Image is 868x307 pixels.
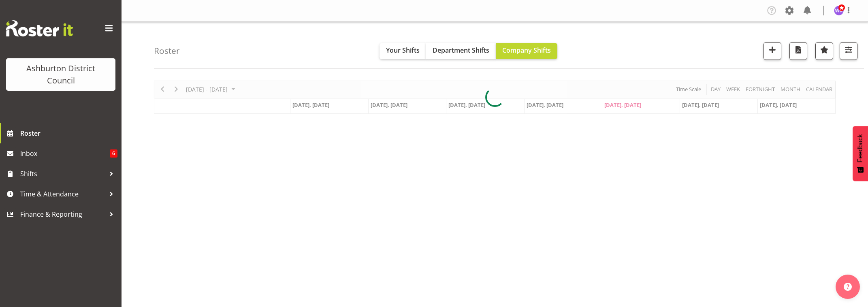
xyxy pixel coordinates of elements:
span: Time & Attendance [20,188,105,200]
span: Inbox [20,147,110,160]
button: Filter Shifts [840,42,857,60]
span: Feedback [857,134,864,162]
button: Your Shifts [380,43,426,59]
span: Department Shifts [433,46,489,55]
button: Company Shifts [496,43,557,59]
h4: Roster [154,46,180,55]
span: Your Shifts [386,46,420,55]
div: Ashburton District Council [14,62,107,87]
button: Department Shifts [426,43,496,59]
button: Add a new shift [763,42,781,60]
span: Shifts [20,168,105,180]
img: help-xxl-2.png [844,283,852,291]
span: Roster [20,127,117,139]
span: Finance & Reporting [20,208,105,220]
button: Download a PDF of the roster according to the set date range. [789,42,807,60]
img: wendy-keepa436.jpg [834,6,844,15]
span: 6 [110,149,117,158]
button: Feedback - Show survey [853,126,868,181]
img: Rosterit website logo [6,20,73,36]
button: Highlight an important date within the roster. [815,42,833,60]
span: Company Shifts [502,46,551,55]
